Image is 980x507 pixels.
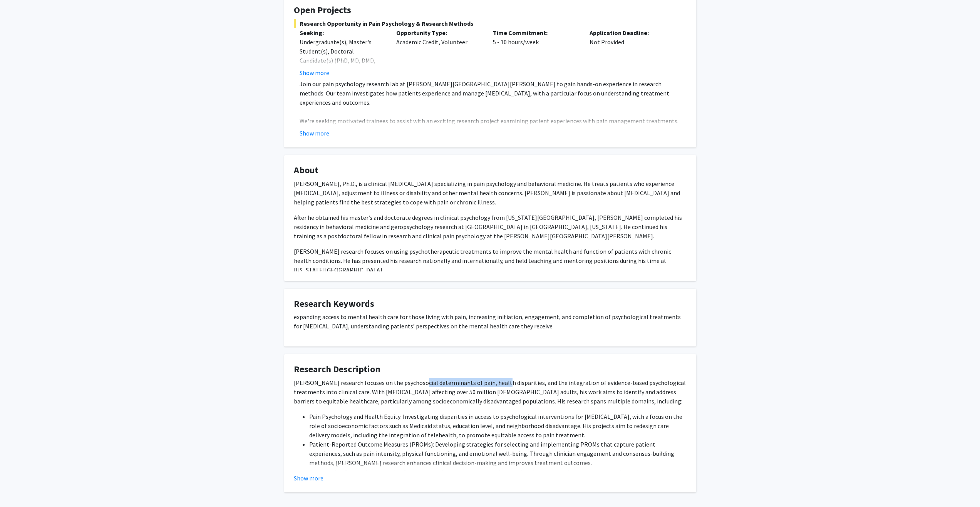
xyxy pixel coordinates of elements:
[309,412,687,440] li: Pain Psychology and Health Equity: Investigating disparities in access to psychological intervent...
[300,79,687,107] p: Join our pain psychology research lab at [PERSON_NAME][GEOGRAPHIC_DATA][PERSON_NAME] to gain hand...
[493,28,578,37] p: Time Commitment:
[294,312,687,331] p: expanding access to mental health care for those living with pain, increasing initiation, engagem...
[294,474,323,483] button: Show more
[300,37,385,102] div: Undergraduate(s), Master's Student(s), Doctoral Candidate(s) (PhD, MD, DMD, PharmD, etc.), Postdo...
[294,165,687,176] h4: About
[396,28,481,37] p: Opportunity Type:
[590,28,675,37] p: Application Deadline:
[300,129,329,138] button: Show more
[6,472,33,501] iframe: Chat
[300,28,385,37] p: Seeking:
[294,364,687,375] h4: Research Description
[309,440,687,467] li: Patient-Reported Outcome Measures (PROMs): Developing strategies for selecting and implementing P...
[294,5,687,16] h4: Open Projects
[294,213,687,241] p: After he obtained his master’s and doctorate degrees in clinical psychology from [US_STATE][GEOGR...
[294,179,687,207] p: [PERSON_NAME], Ph.D., is a clinical [MEDICAL_DATA] specializing in pain psychology and behavioral...
[294,247,687,274] p: [PERSON_NAME] research focuses on using psychotherapeutic treatments to improve the mental health...
[487,28,584,77] div: 5 - 10 hours/week
[300,116,687,135] p: We're seeking motivated trainees to assist with an exciting research project examining patient ex...
[294,298,687,310] h4: Research Keywords
[584,28,680,77] div: Not Provided
[300,68,329,77] button: Show more
[390,28,487,77] div: Academic Credit, Volunteer
[294,19,687,28] span: Research Opportunity in Pain Psychology & Research Methods
[309,467,687,495] li: Stakeholder-Engaged Intervention Development: Using qualitative methods and patient-centered appr...
[294,378,687,406] p: [PERSON_NAME] research focuses on the psychosocial determinants of pain, health disparities, and ...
